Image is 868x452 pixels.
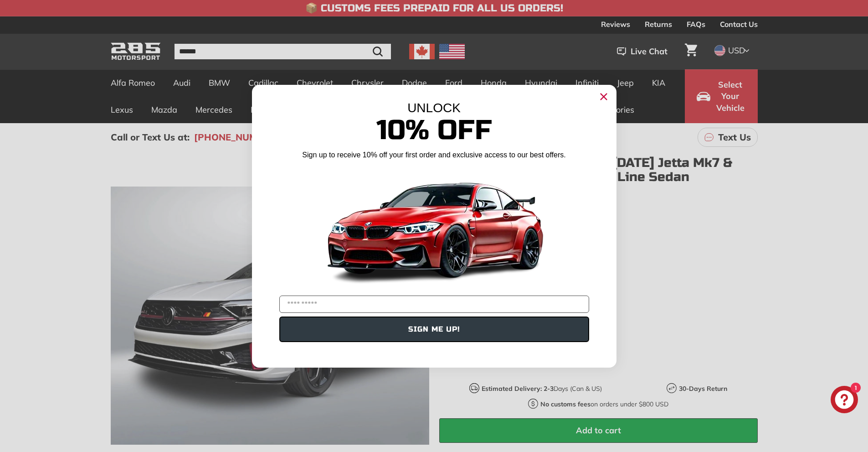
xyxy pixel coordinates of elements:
span: 10% Off [376,114,492,147]
input: YOUR EMAIL [279,296,589,313]
span: Sign up to receive 10% off your first order and exclusive access to our best offers. [302,151,565,159]
button: SIGN ME UP! [279,317,589,342]
span: UNLOCK [407,101,461,115]
inbox-online-store-chat: Shopify online store chat [828,386,861,416]
button: Close dialog [596,89,611,104]
img: Banner showing BMW 4 Series Body kit [320,164,548,292]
